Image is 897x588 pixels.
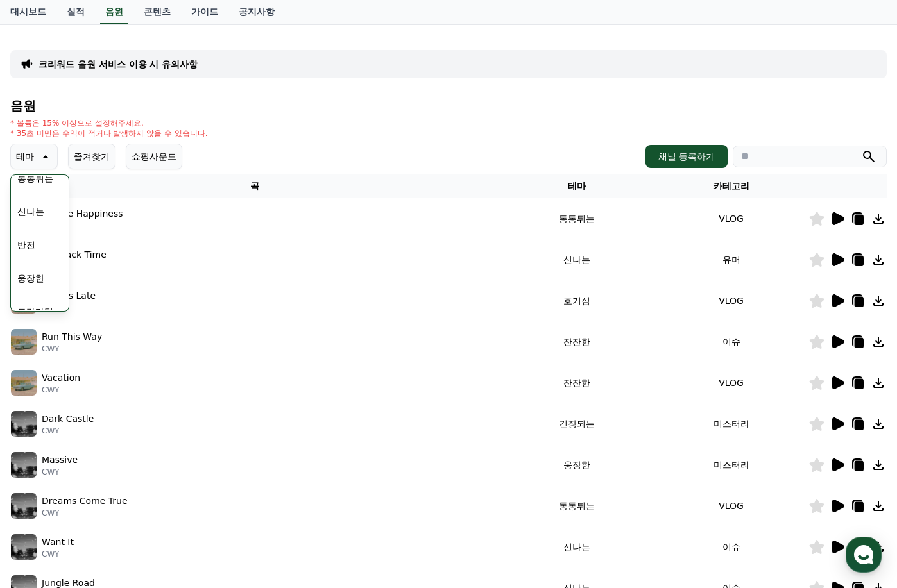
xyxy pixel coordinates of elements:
p: A Little Happiness [42,207,123,221]
p: CWY [42,549,74,559]
img: music [11,370,37,396]
a: 크리워드 음원 서비스 이용 시 유의사항 [38,58,198,71]
a: 설정 [166,407,246,439]
button: 통통튀는 [12,164,58,192]
th: 카테고리 [654,174,808,198]
button: 신나는 [12,197,49,226]
td: 호기심 [499,280,654,321]
td: 미스터리 [654,403,808,444]
td: 이슈 [654,321,808,362]
td: 잔잔한 [499,362,654,403]
p: Cat Rack Time [42,248,107,262]
button: 웅장한 [12,264,49,292]
td: 통통튀는 [499,198,654,239]
a: 홈 [4,407,85,439]
button: 채널 등록하기 [645,145,728,168]
button: 쇼핑사운드 [126,144,182,169]
p: CWY [42,385,80,395]
p: CWY [42,221,123,231]
img: music [11,493,37,519]
p: 테마 [16,147,34,165]
button: 반전 [12,231,40,259]
td: 이슈 [654,526,808,567]
p: CWY [42,344,102,354]
button: 즐겨찾기 [68,144,115,169]
td: 유머 [654,239,808,280]
p: Dark Castle [42,412,94,426]
td: VLOG [654,362,808,403]
p: * 볼륨은 15% 이상으로 설정해주세요. [10,118,208,128]
td: 웅장한 [499,444,654,485]
img: music [11,534,37,560]
th: 테마 [499,174,654,198]
span: 홈 [40,426,48,436]
p: Vacation [42,371,80,385]
td: 미스터리 [654,444,808,485]
p: Run This Way [42,330,102,344]
td: VLOG [654,280,808,321]
p: CWY [42,508,128,518]
td: 긴장되는 [499,403,654,444]
td: VLOG [654,485,808,526]
p: * 35초 미만은 수익이 적거나 발생하지 않을 수 있습니다. [10,128,208,139]
td: VLOG [654,198,808,239]
th: 곡 [10,174,499,198]
td: 신나는 [499,239,654,280]
button: 드라마틱 [12,298,58,326]
h4: 음원 [10,99,887,113]
img: music [11,452,37,478]
a: 대화 [85,407,166,439]
img: music [11,411,37,437]
td: 신나는 [499,526,654,567]
p: Massive [42,453,78,467]
p: CWY [42,262,107,272]
span: 대화 [117,426,133,437]
p: CWY [42,467,78,477]
button: 테마 [10,144,58,169]
p: Want It [42,535,74,549]
img: music [11,329,37,355]
p: CWY [42,426,94,436]
p: Dreams Come True [42,494,128,508]
span: 설정 [198,426,214,436]
td: 통통튀는 [499,485,654,526]
td: 잔잔한 [499,321,654,362]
